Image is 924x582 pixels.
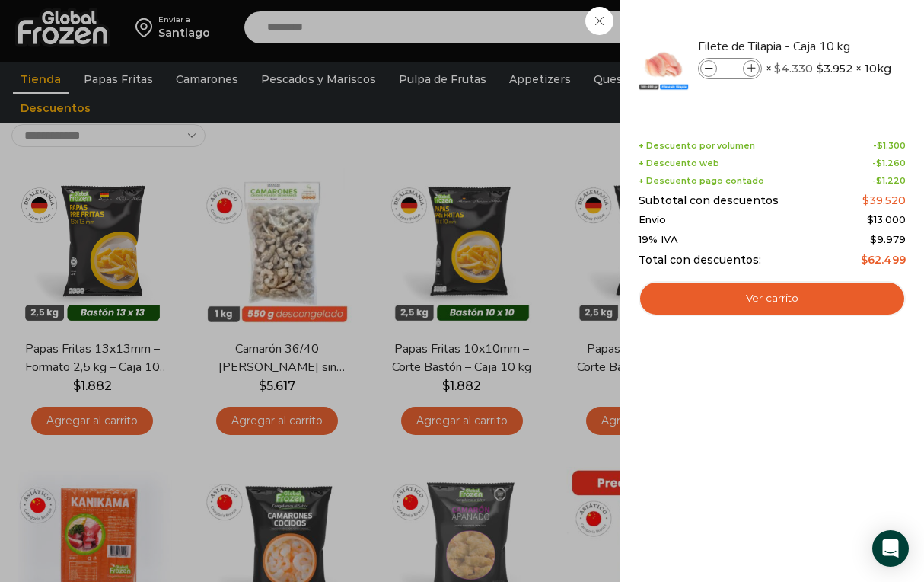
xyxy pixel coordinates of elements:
span: + Descuento por volumen [639,141,755,151]
span: × × 10kg [766,58,891,79]
bdi: 62.499 [861,253,906,267]
span: $ [861,253,868,267]
span: 9.979 [870,233,906,245]
a: Filete de Tilapia - Caja 10 kg [698,38,879,55]
span: + Descuento web [639,158,719,168]
span: $ [817,61,824,76]
span: $ [862,193,869,207]
span: Subtotal con descuentos [639,194,779,207]
span: 19% IVA [639,234,678,246]
bdi: 13.000 [867,213,906,225]
span: - [872,158,906,168]
span: $ [876,158,882,168]
span: - [872,176,906,186]
span: $ [774,62,781,75]
span: $ [876,175,882,186]
bdi: 3.952 [817,61,852,76]
span: $ [877,140,883,151]
span: + Descuento pago contado [639,176,764,186]
span: Total con descuentos: [639,254,761,267]
bdi: 4.330 [774,62,813,75]
bdi: 1.220 [876,175,906,186]
bdi: 1.300 [877,140,906,151]
bdi: 1.260 [876,158,906,168]
span: - [873,141,906,151]
bdi: 39.520 [862,193,906,207]
span: Envío [639,214,666,226]
span: $ [867,213,874,225]
input: Product quantity [718,60,741,77]
a: Ver carrito [639,281,906,316]
div: Open Intercom Messenger [872,530,909,567]
span: $ [870,233,877,245]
